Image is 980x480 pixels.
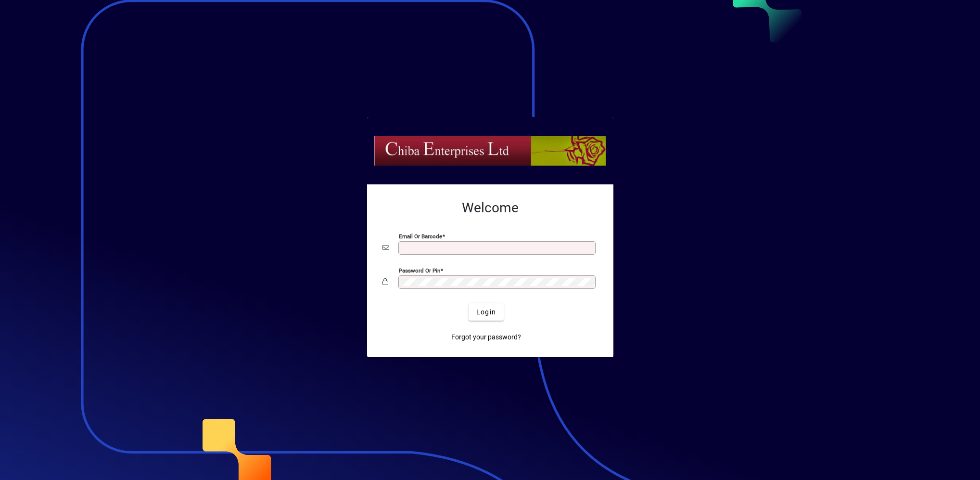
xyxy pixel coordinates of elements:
[399,267,440,274] mat-label: Password or Pin
[382,200,598,216] h2: Welcome
[399,233,442,240] mat-label: Email or Barcode
[476,307,496,317] span: Login
[469,303,504,321] button: Login
[451,332,521,342] span: Forgot your password?
[447,328,525,346] a: Forgot your password?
